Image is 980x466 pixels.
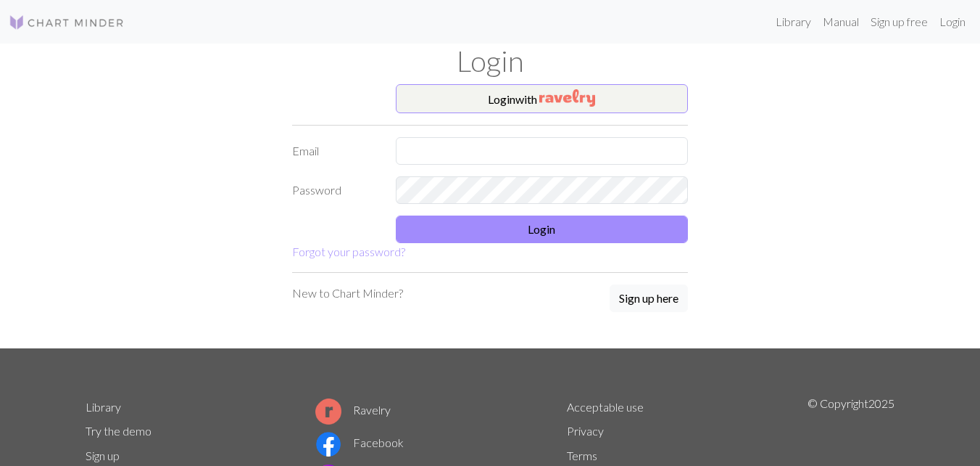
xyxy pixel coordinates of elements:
img: Ravelry logo [315,398,341,425]
a: Terms [567,449,597,462]
a: Try the demo [86,424,151,438]
a: Acceptable use [567,400,644,414]
h1: Login [77,44,903,78]
img: Ravelry [539,89,595,107]
button: Sign up here [610,285,688,312]
a: Privacy [567,424,604,438]
a: Sign up here [610,285,688,314]
a: Login [934,7,971,36]
a: Forgot your password? [292,245,405,258]
a: Manual [817,7,865,36]
a: Sign up free [865,7,934,36]
a: Ravelry [315,403,391,417]
p: New to Chart Minder? [292,285,403,302]
a: Library [770,7,817,36]
button: Loginwith [396,84,689,113]
img: Facebook logo [315,431,341,457]
label: Password [283,176,387,204]
a: Library [86,400,121,414]
a: Sign up [86,449,120,462]
label: Email [283,137,387,165]
a: Facebook [315,436,404,449]
button: Login [396,216,689,243]
img: Logo [9,14,125,31]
